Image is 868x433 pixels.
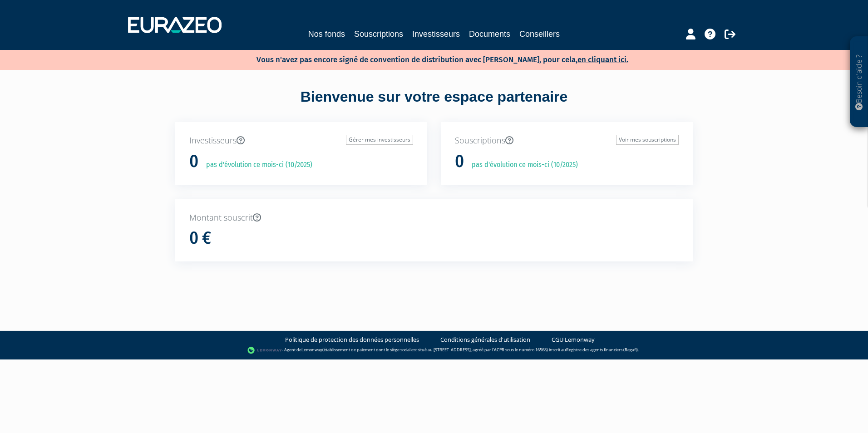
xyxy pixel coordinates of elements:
[346,135,413,145] a: Gérer mes investisseurs
[230,52,628,65] p: Vous n'avez pas encore signé de convention de distribution avec [PERSON_NAME], pour cela,
[577,55,628,64] a: en cliquant ici.
[354,28,403,40] a: Souscriptions
[440,335,530,344] a: Conditions générales d'utilisation
[247,346,282,355] img: logo-lemonway.png
[308,28,345,40] a: Nos fonds
[465,160,578,170] p: pas d'évolution ce mois-ci (10/2025)
[616,135,679,145] a: Voir mes souscriptions
[285,335,419,344] a: Politique de protection des données personnelles
[412,28,460,40] a: Investisseurs
[189,135,413,147] p: Investisseurs
[9,346,859,355] div: - Agent de (établissement de paiement dont le siège social est situé au [STREET_ADDRESS], agréé p...
[854,41,864,123] p: Besoin d'aide ?
[455,152,464,171] h1: 0
[200,160,312,170] p: pas d'évolution ce mois-ci (10/2025)
[455,135,679,147] p: Souscriptions
[519,28,560,40] a: Conseillers
[552,335,595,344] a: CGU Lemonway
[301,347,322,353] a: Lemonway
[469,28,510,40] a: Documents
[189,212,679,224] p: Montant souscrit
[128,17,222,33] img: 1732889491-logotype_eurazeo_blanc_rvb.png
[566,347,638,353] a: Registre des agents financiers (Regafi)
[168,87,700,122] div: Bienvenue sur votre espace partenaire
[189,229,211,248] h1: 0 €
[189,152,198,171] h1: 0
